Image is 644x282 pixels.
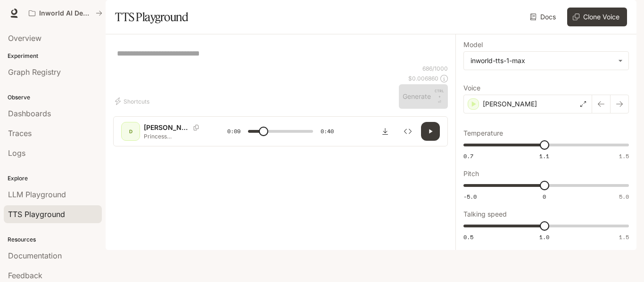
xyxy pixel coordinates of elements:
p: Voice [463,85,480,91]
span: 0:40 [321,127,334,136]
p: [PERSON_NAME] [144,123,190,132]
span: 0.7 [463,152,473,160]
span: 1.5 [619,233,629,241]
p: Pitch [463,170,479,177]
div: inworld-tts-1-max [471,56,613,65]
p: Model [463,41,483,48]
p: 686 / 1000 [422,64,448,73]
span: -5.0 [463,193,477,201]
a: Docs [528,8,560,26]
button: Shortcuts [113,94,153,109]
span: 0.5 [463,233,473,241]
p: Inworld AI Demos [39,9,92,17]
span: 1.5 [619,152,629,160]
p: Talking speed [463,211,507,218]
button: All workspaces [25,4,107,23]
div: D [123,124,138,139]
h1: TTS Playground [115,8,188,26]
button: Inspect [398,122,417,141]
span: 1.1 [539,152,549,160]
p: Princess [PERSON_NAME] and the Spanish Flu: A Royal Family's Battle Against the Global Pandemic (... [144,132,205,140]
button: Copy Voice ID [190,125,203,130]
p: Temperature [463,130,503,137]
span: 1.0 [539,233,549,241]
span: 0 [543,193,546,201]
div: inworld-tts-1-max [464,52,628,70]
button: Clone Voice [567,8,627,26]
button: Download audio [376,122,395,141]
p: $ 0.006860 [408,74,438,82]
p: [PERSON_NAME] [483,99,537,109]
span: 5.0 [619,193,629,201]
span: 0:09 [227,127,240,136]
